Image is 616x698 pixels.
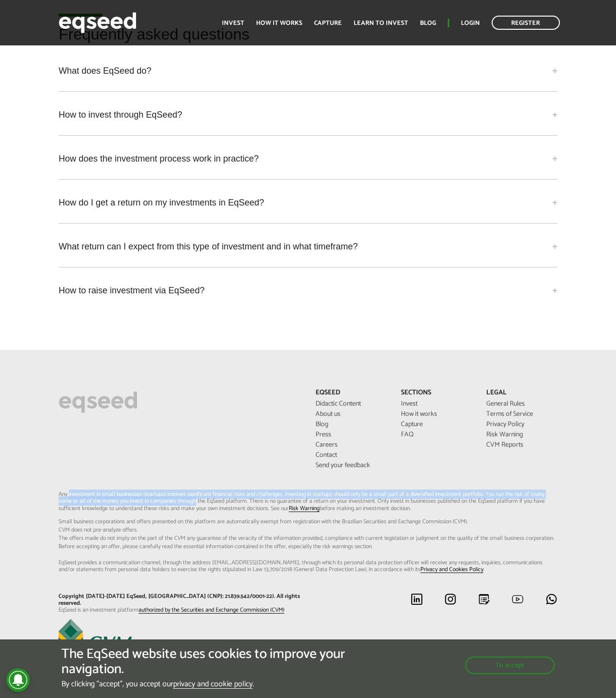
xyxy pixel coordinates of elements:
img: linkedin.svg [411,593,423,605]
font: Invest [401,398,417,410]
a: Invest [222,20,244,26]
a: General Rules [486,401,557,408]
a: Contact [316,452,386,459]
font: Capture [401,419,423,430]
font: Before accepting an offer, please carefully read the essential information contained in the offer... [59,542,373,551]
a: Blog [420,20,436,26]
a: What does EqSeed do? [59,58,557,84]
font: Copyright [DATE]-[DATE] EqSeed, [GEOGRAPHIC_DATA] (CNPJ: 21.839.542/0001-22). All rights reserved. [59,592,300,608]
font: How to raise investment via EqSeed? [59,286,204,295]
font: How does the investment process work in practice? [59,154,258,164]
font: Risk Warning [486,429,523,440]
a: Blog [316,421,386,428]
font: How it works [256,18,302,28]
font: General Rules [486,398,525,410]
a: How to raise investment via EqSeed? [59,277,557,304]
a: Didactic Content [316,401,386,408]
font: Risk Warning [289,504,319,513]
a: FAQ [401,431,472,438]
font: . [253,677,254,691]
font: Legal [486,387,507,398]
a: Login [461,20,480,26]
font: To accept [496,660,524,671]
font: Contact [316,450,337,461]
font: Blog [420,18,436,28]
font: By clicking "accept", you accept our [61,677,173,691]
a: privacy and cookie policy [173,680,253,689]
a: Privacy and Cookies Policy [420,567,483,573]
a: How it works [401,411,472,418]
a: Capture [401,421,472,428]
font: The EqSeed website uses cookies to improve your navigation. [61,643,345,680]
font: How to invest through EqSeed? [59,110,182,120]
img: youtube.svg [512,593,524,605]
font: What return can I expect from this type of investment and in what timeframe? [59,242,358,251]
font: Send your feedback [316,460,370,471]
font: Privacy and Cookies Policy [420,565,483,574]
font: What does EqSeed do? [59,66,151,76]
a: What return can I expect from this type of investment and in what timeframe? [59,233,557,260]
font: Register [511,18,540,28]
font: Capture [314,18,342,28]
font: Careers [316,439,338,451]
font: EqSeed provides a communication channel, through the address [EMAIL_ADDRESS][DOMAIN_NAME], throug... [59,558,542,574]
a: Learn to invest [354,20,408,26]
font: EqSeed is an investment platform [59,605,139,615]
a: CVM Reports [486,442,557,449]
font: before making an investment decision. [319,504,411,513]
font: Small business corporations and offers presented on this platform are automatically exempt from r... [59,517,468,526]
a: How to invest through EqSeed? [59,102,557,128]
font: authorized by the Securities and Exchange Commission (CVM) [139,605,284,615]
a: Risk Warning [486,431,557,438]
a: How does the investment process work in practice? [59,145,557,172]
a: Careers [316,442,386,449]
a: Privacy Policy [486,421,557,428]
font: Login [461,18,480,28]
img: instagram.svg [444,593,457,605]
font: Sections [401,387,431,398]
font: privacy and cookie policy [173,677,253,691]
a: Press [316,431,386,438]
img: EqSeed is an investment platform authorized by the Brazilian Securities and Exchange Commission (... [59,619,132,658]
a: authorized by the Securities and Exchange Commission (CVM) [139,607,284,614]
font: Didactic Content [316,398,361,410]
font: . [483,565,484,574]
font: CVM Reports [486,439,523,451]
img: EqSeed Logo [59,389,138,415]
img: whatsapp.svg [545,593,557,605]
img: blog.svg [478,593,490,605]
font: FAQ [401,429,414,440]
a: Terms of Service [486,411,557,418]
font: Any investment in small businesses (startups) involves significant financial risks and challenges... [59,490,545,513]
a: About us [316,411,386,418]
font: Blog [316,419,328,430]
a: How it works [256,20,302,26]
font: Press [316,429,331,440]
font: Privacy Policy [486,419,524,430]
a: Risk Warning [289,506,319,512]
font: About us [316,409,340,420]
font: EqSeed [316,387,340,398]
a: Invest [401,401,472,408]
font: Invest [222,18,244,28]
font: Terms of Service [486,409,533,420]
img: EqSeed [59,10,137,36]
button: To accept [465,657,555,674]
a: Send your feedback [316,462,386,469]
font: The offers made do not imply on the part of the CVM any guarantee of the veracity of the informat... [59,534,554,543]
a: Capture [314,20,342,26]
font: CVM does not pre-analyze offers. [59,525,138,534]
font: Learn to invest [354,18,408,28]
a: Register [492,16,560,30]
a: How do I get a return on my investments in EqSeed? [59,189,557,216]
font: How it works [401,409,437,420]
font: How do I get a return on my investments in EqSeed? [59,198,264,207]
